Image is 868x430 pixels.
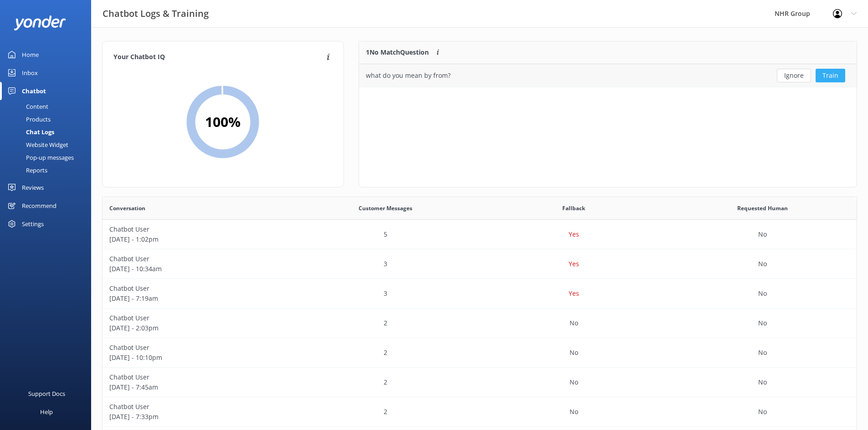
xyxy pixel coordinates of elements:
[103,338,857,368] div: row
[570,407,578,417] p: No
[758,377,767,387] p: No
[22,178,44,197] div: Reviews
[569,229,579,239] p: Yes
[758,259,767,269] p: No
[359,204,412,212] span: Customer Messages
[22,82,46,100] div: Chatbot
[103,6,209,21] h3: Chatbot Logs & Training
[22,197,56,215] div: Recommend
[109,372,284,382] p: Chatbot User
[109,402,284,412] p: Chatbot User
[109,293,284,304] p: [DATE] - 7:19am
[109,204,145,212] span: Conversation
[366,71,451,81] div: what do you mean by from?
[758,288,767,298] p: No
[5,113,91,126] a: Products
[816,69,845,82] button: Train
[109,283,284,293] p: Chatbot User
[109,254,284,264] p: Chatbot User
[569,288,579,298] p: Yes
[570,348,578,358] p: No
[570,377,578,387] p: No
[103,249,857,279] div: row
[758,318,767,328] p: No
[113,52,324,62] h4: Your Chatbot IQ
[5,164,91,177] a: Reports
[5,138,91,151] a: Website Widget
[109,234,284,244] p: [DATE] - 1:02pm
[758,348,767,358] p: No
[109,224,284,234] p: Chatbot User
[103,220,857,249] div: row
[5,113,51,126] div: Products
[359,64,857,87] div: grid
[384,259,387,269] p: 3
[359,64,857,87] div: row
[5,126,91,138] a: Chat Logs
[103,397,857,427] div: row
[570,318,578,328] p: No
[22,64,38,82] div: Inbox
[758,229,767,239] p: No
[384,348,387,358] p: 2
[28,384,65,403] div: Support Docs
[103,279,857,309] div: row
[366,47,429,57] p: 1 No Match Question
[109,313,284,323] p: Chatbot User
[103,309,857,338] div: row
[40,403,53,421] div: Help
[758,407,767,417] p: No
[5,164,47,177] div: Reports
[384,288,387,298] p: 3
[384,318,387,328] p: 2
[205,111,241,133] h2: 100 %
[569,259,579,269] p: Yes
[109,412,284,422] p: [DATE] - 7:33pm
[5,100,91,113] a: Content
[384,407,387,417] p: 2
[384,377,387,387] p: 2
[109,353,284,363] p: [DATE] - 10:10pm
[562,204,585,212] span: Fallback
[109,264,284,274] p: [DATE] - 10:34am
[22,46,39,64] div: Home
[5,151,74,164] div: Pop-up messages
[22,215,44,233] div: Settings
[109,323,284,333] p: [DATE] - 2:03pm
[103,368,857,397] div: row
[14,15,66,30] img: yonder-white-logo.png
[109,343,284,353] p: Chatbot User
[777,69,811,82] button: Ignore
[5,126,54,138] div: Chat Logs
[109,382,284,392] p: [DATE] - 7:45am
[384,229,387,239] p: 5
[5,138,68,151] div: Website Widget
[5,100,48,113] div: Content
[737,204,788,212] span: Requested Human
[5,151,91,164] a: Pop-up messages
